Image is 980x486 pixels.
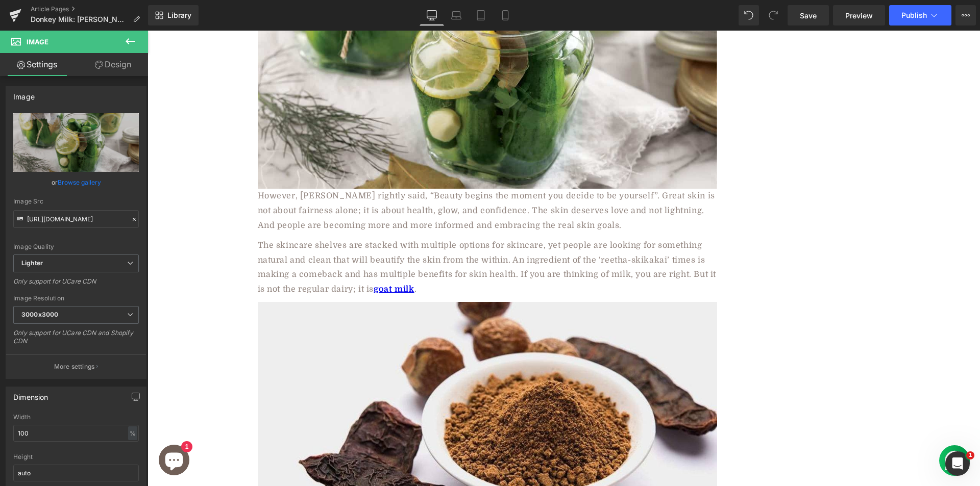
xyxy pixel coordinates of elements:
div: Dimension [13,387,48,401]
span: Preview [845,10,873,21]
span: Publish [901,11,927,19]
a: Article Pages [31,5,148,13]
div: Only support for UCare CDN and Shopify CDN [13,329,139,352]
a: Tablet [469,5,493,25]
img: whatsapp-icon.svg [10,10,31,31]
input: Link [13,210,139,228]
div: or [13,177,139,188]
span: Save [800,10,817,21]
a: Laptop [444,5,469,25]
input: auto [13,425,139,442]
div: Height [13,453,139,461]
span: Image [27,38,48,46]
button: More [955,5,976,25]
p: The skincare shelves are stacked with multiple options for skincare, yet people are looking for s... [110,208,570,266]
div: % [128,426,137,440]
span: Library [167,11,191,20]
iframe: Intercom live chat [945,451,970,476]
a: Mobile [493,5,518,25]
div: Width [13,414,139,421]
b: Lighter [21,259,43,267]
button: Undo [739,5,759,25]
b: 3000x3000 [21,311,58,318]
span: Donkey Milk: [PERSON_NAME]’s Secret to Ageless Skin and Lasting Wellness [31,15,129,23]
iframe: To enrich screen reader interactions, please activate Accessibility in Grammarly extension settings [148,31,980,486]
a: Desktop [420,5,444,25]
div: Image Resolution [13,295,139,302]
a: New Library [148,5,199,25]
input: auto [13,465,139,481]
a: Design [76,53,150,76]
a: Preview [833,5,885,25]
button: Redo [763,5,783,25]
div: Image Src [13,198,139,205]
div: Only support for UCare CDN [13,277,139,292]
span: 1 [966,451,974,459]
p: However, [PERSON_NAME] rightly said, “Beauty begins the moment you decide to be yourself”. Great ... [110,158,570,202]
a: Browse gallery [58,173,101,191]
a: goat milk [226,254,266,263]
p: More settings [54,362,95,371]
div: Image Quality [13,243,139,250]
button: More settings [6,354,146,378]
button: Publish [889,5,951,25]
div: Image [13,87,35,101]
